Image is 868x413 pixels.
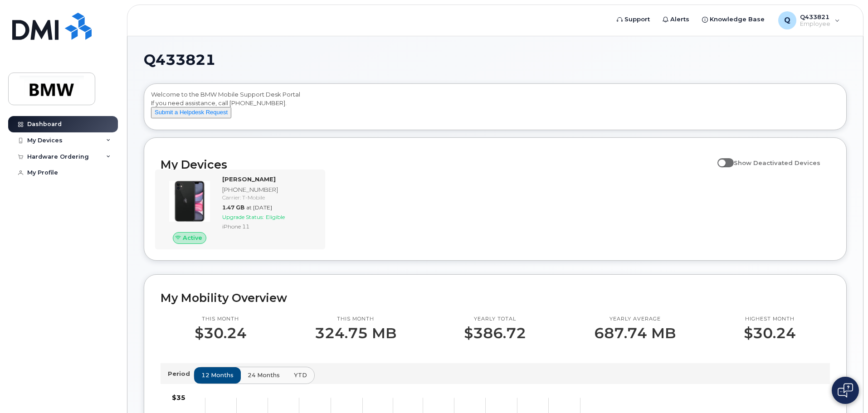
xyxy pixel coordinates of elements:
a: Active[PERSON_NAME][PHONE_NUMBER]Carrier: T-Mobile1.47 GBat [DATE]Upgrade Status:EligibleiPhone 11 [161,175,320,244]
input: Show Deactivated Devices [717,154,725,161]
button: Submit a Helpdesk Request [151,107,231,118]
span: Show Deactivated Devices [734,159,820,166]
div: Carrier: T-Mobile [222,194,316,201]
span: at [DATE] [246,204,272,211]
h2: My Devices [161,158,713,171]
a: Submit a Helpdesk Request [151,108,231,116]
p: This month [195,316,247,323]
span: YTD [294,371,307,379]
span: Eligible [266,214,285,220]
p: Yearly average [594,316,676,323]
p: 324.75 MB [315,325,396,341]
span: Q433821 [144,53,215,67]
div: Welcome to the BMW Mobile Support Desk Portal If you need assistance, call [PHONE_NUMBER]. [151,90,839,126]
img: iPhone_11.jpg [168,180,211,223]
tspan: $35 [172,394,185,402]
p: $386.72 [464,325,526,341]
span: 24 months [248,371,280,379]
div: iPhone 11 [222,223,316,230]
p: $30.24 [195,325,247,341]
p: Period [168,369,194,378]
span: Upgrade Status: [222,214,264,220]
p: Highest month [744,316,796,323]
img: Open chat [838,383,853,398]
span: 1.47 GB [222,204,244,211]
p: Yearly total [464,316,526,323]
p: $30.24 [744,325,796,341]
strong: [PERSON_NAME] [222,175,276,183]
span: Active [183,233,202,242]
p: This month [315,316,396,323]
p: 687.74 MB [594,325,676,341]
h2: My Mobility Overview [161,291,830,305]
div: [PHONE_NUMBER] [222,185,316,194]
